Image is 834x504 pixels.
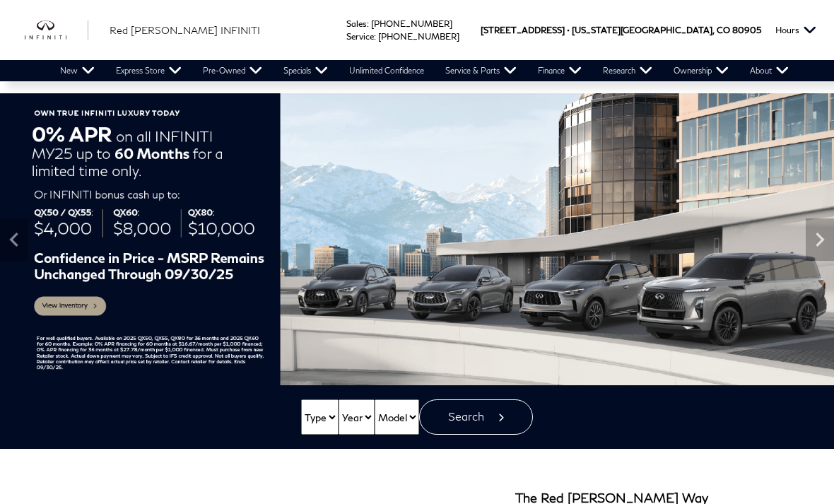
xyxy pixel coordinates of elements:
[374,31,376,42] span: :
[339,399,375,435] select: Vehicle Year
[301,399,339,435] select: Vehicle Type
[371,18,452,29] a: [PHONE_NUMBER]
[339,60,435,81] a: Unlimited Confidence
[49,60,799,81] nav: Main Navigation
[346,31,374,42] span: Service
[419,399,533,435] button: Search
[367,18,369,29] span: :
[481,25,761,35] a: [STREET_ADDRESS] • [US_STATE][GEOGRAPHIC_DATA], CO 80905
[110,23,260,37] a: Red [PERSON_NAME] INFINITI
[592,60,663,81] a: Research
[435,60,527,81] a: Service & Parts
[110,24,260,36] span: Red [PERSON_NAME] INFINITI
[105,60,192,81] a: Express Store
[378,31,459,42] a: [PHONE_NUMBER]
[663,60,739,81] a: Ownership
[192,60,273,81] a: Pre-Owned
[346,18,367,29] span: Sales
[25,20,88,40] img: INFINITI
[527,60,592,81] a: Finance
[49,60,105,81] a: New
[375,399,419,435] select: Vehicle Model
[739,60,799,81] a: About
[25,20,88,40] a: infiniti
[273,60,339,81] a: Specials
